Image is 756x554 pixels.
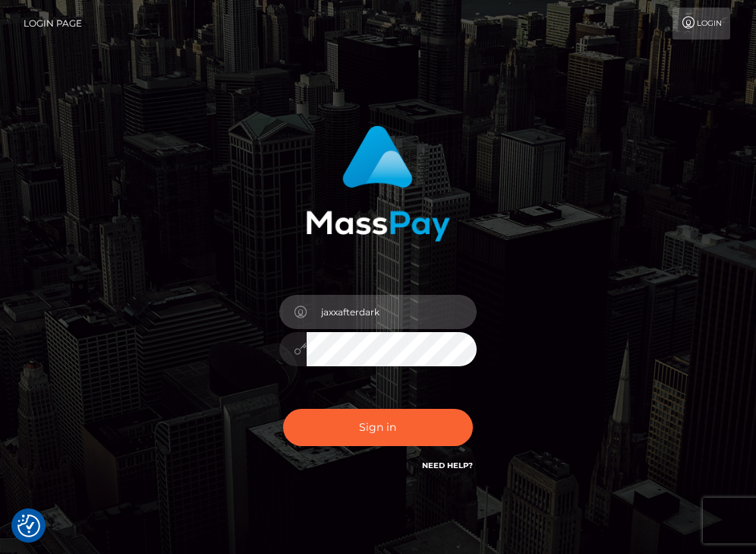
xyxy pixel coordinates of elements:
[306,125,450,242] img: MassPay Login
[24,8,82,40] a: Login Page
[673,8,730,40] a: Login
[307,295,477,329] input: Username...
[17,514,40,537] img: Revisit consent button
[283,409,473,446] button: Sign in
[17,514,40,537] button: Consent Preferences
[422,461,473,470] a: Need Help?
